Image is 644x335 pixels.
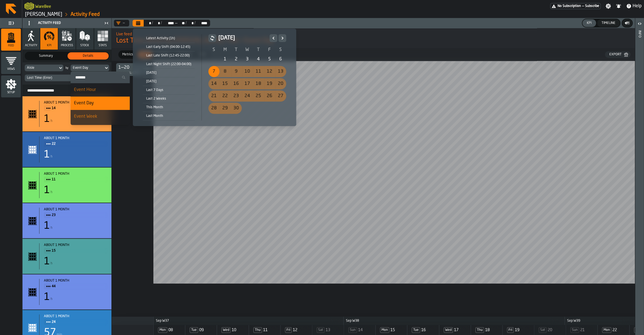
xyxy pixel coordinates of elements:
div: Monday, September 22, 2025 selected [219,90,231,102]
div: Monday, September 8, 2025 selected [219,66,231,77]
th: S [208,46,219,53]
div: 12 [264,66,275,77]
div: Select date range Select date range [137,33,292,122]
div: 20 [275,78,286,89]
div: 15 [219,78,231,89]
div: Thursday, September 4, 2025 [253,54,264,65]
div: 16 [231,78,242,89]
div: [DATE] [143,78,195,85]
div: Monday, September 29, 2025 selected [219,103,231,114]
div: Wednesday, September 24, 2025 selected [242,90,253,102]
div: 2 [231,54,242,65]
div: 19 [264,78,275,89]
th: T [231,46,242,53]
li: dropdown-item [71,83,130,97]
div: Saturday, September 27, 2025 selected [275,90,286,102]
button: Next [278,34,286,42]
div: [DATE] [143,70,195,76]
div: 24 [242,90,253,102]
div: 27 [275,90,286,102]
th: M [219,46,231,53]
div: Last 7 Days [143,87,195,93]
div: 7 [208,66,219,77]
div: Sunday, September 28, 2025 selected [208,103,219,114]
div: September 2025 [208,34,286,114]
th: S [275,46,286,53]
div: 17 [242,78,253,89]
div: 14 [208,78,219,89]
h2: [DATE] [218,34,267,42]
li: dropdown-item [71,110,130,123]
div: 21 [208,90,219,102]
div: 3 [242,54,253,65]
div: Tuesday, September 2, 2025 [231,54,242,65]
div: 11 [253,66,264,77]
div: Last 2 Weeks [143,96,195,102]
div: 4 [253,54,264,65]
button: button- [208,34,216,42]
div: 30 [231,103,242,114]
th: F [264,46,275,53]
div: Monday, September 1, 2025 [219,54,231,65]
div: Selected Range: Sunday, September 7 to Tuesday, October 7, 2025, Sunday, September 7, 2025 selected [208,66,219,77]
table: September 2025 [208,46,286,114]
div: Last Late Shift (12:45-22:00) [143,53,195,59]
div: 25 [253,90,264,102]
div: 10 [242,66,253,77]
div: Thursday, September 11, 2025 selected [253,66,264,77]
div: Last Early Shift (04:00-12:45) [143,44,195,50]
div: 28 [208,103,219,114]
div: 5 [264,54,275,65]
div: Sunday, September 14, 2025 selected [208,78,219,89]
div: Saturday, September 13, 2025 selected [275,66,286,77]
div: Monday, September 15, 2025 selected [219,78,231,89]
div: Wednesday, September 17, 2025 selected [242,78,253,89]
div: Friday, September 5, 2025 [264,54,275,65]
div: 26 [264,90,275,102]
div: Friday, September 19, 2025 selected [264,78,275,89]
div: 8 [219,66,231,77]
div: 18 [253,78,264,89]
div: Thursday, September 25, 2025 selected [253,90,264,102]
div: 1 [219,54,231,65]
div: Friday, September 12, 2025 selected [264,66,275,77]
div: 22 [219,90,231,102]
li: dropdown-item [71,97,130,110]
div: Event Hour [74,87,126,93]
div: Last Night Shift (22:00-04:00) [143,61,195,67]
div: Wednesday, September 10, 2025 selected [242,66,253,77]
button: Previous [269,34,277,42]
div: Last Month [143,113,195,119]
div: Event Week [74,113,126,120]
div: Event Day [74,100,126,107]
div: 6 [275,54,286,65]
div: Tuesday, September 16, 2025 selected [231,78,242,89]
div: 29 [219,103,231,114]
div: Sunday, September 21, 2025 selected [208,90,219,102]
th: W [242,46,253,53]
li: dropdown-item [71,123,130,137]
div: Tuesday, September 30, 2025 selected [231,103,242,114]
div: Saturday, September 20, 2025 selected [275,78,286,89]
div: Friday, September 26, 2025 selected [264,90,275,102]
div: Saturday, September 6, 2025 [275,54,286,65]
div: 13 [275,66,286,77]
div: 9 [231,66,242,77]
div: Tuesday, September 9, 2025 selected [231,66,242,77]
div: 23 [231,90,242,102]
div: Thursday, September 18, 2025 selected [253,78,264,89]
div: Wednesday, September 3, 2025 [242,54,253,65]
div: This Month [143,104,195,110]
th: T [253,46,264,53]
div: Tuesday, September 23, 2025 selected [231,90,242,102]
div: Latest Activity (1h) [143,35,195,41]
